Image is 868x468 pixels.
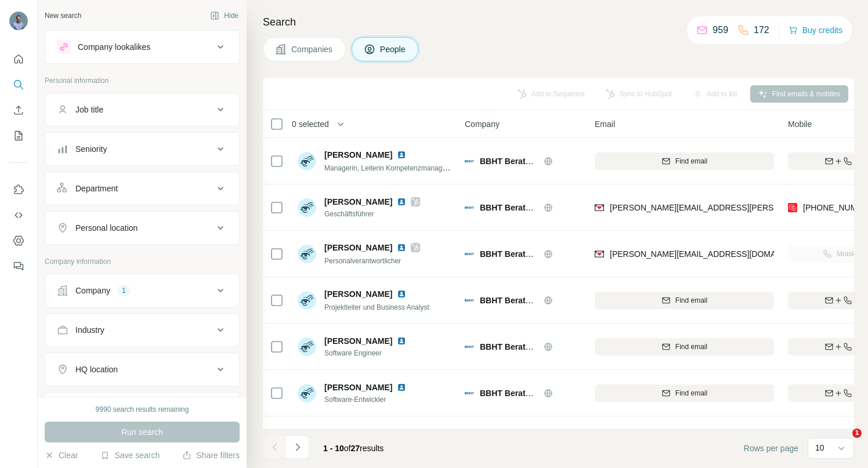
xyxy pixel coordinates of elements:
img: LinkedIn logo [397,383,406,392]
span: Find email [675,156,707,166]
button: Find email [595,338,774,355]
button: Quick start [9,49,28,70]
button: Feedback [9,256,28,277]
button: Dashboard [9,230,28,251]
span: Software-Entwickler [324,394,411,405]
div: Personal location [75,222,138,234]
span: Find email [675,388,707,398]
img: Avatar [298,198,316,217]
img: Avatar [298,338,316,356]
span: BBHT Beratungsgesellschaft mbH KG [480,249,627,259]
iframe: Intercom live chat [829,429,856,456]
div: New search [45,10,81,21]
img: Logo of BBHT Beratungsgesellschaft mbH KG [465,157,474,166]
button: Industry [45,316,239,344]
div: Company [75,285,110,296]
span: 27 [351,444,360,453]
img: LinkedIn logo [397,150,406,159]
img: Logo of BBHT Beratungsgesellschaft mbH KG [465,389,474,398]
span: BBHT Beratungsgesellschaft mbH KG [480,296,627,305]
button: Use Surfe on LinkedIn [9,179,28,200]
img: provider findymail logo [595,248,604,260]
span: Companies [291,43,334,55]
button: HQ location [45,355,239,383]
p: 10 [815,442,824,454]
span: Email [595,118,615,130]
p: 172 [754,23,769,37]
span: BBHT Beratungsgesellschaft mbH KG [480,203,627,212]
img: LinkedIn logo [397,197,406,206]
button: My lists [9,125,28,146]
div: 9990 search results remaining [96,404,189,415]
span: results [323,444,384,453]
img: provider findymail logo [595,202,604,213]
span: BBHT Beratungsgesellschaft mbH KG [480,342,627,351]
button: Find email [595,153,774,170]
p: Personal information [45,75,240,86]
button: Department [45,175,239,202]
p: Company information [45,256,240,267]
span: [PERSON_NAME] [324,382,392,393]
img: provider prospeo logo [788,202,797,213]
span: 1 [852,429,862,438]
span: Software Engineer [324,348,411,358]
button: Find email [595,384,774,402]
img: LinkedIn logo [397,243,406,252]
img: Avatar [9,12,28,30]
span: Projektleiter und Business Analyst [324,303,429,311]
span: Personalverantwortlicher [324,257,401,265]
div: Department [75,183,118,194]
button: Save search [100,449,160,461]
button: Clear [45,449,78,461]
button: Annual revenue ($) [45,395,239,423]
span: BBHT Beratungsgesellschaft mbH KG [480,157,627,166]
button: Buy credits [789,22,842,38]
img: Avatar [298,291,316,310]
span: [PERSON_NAME][EMAIL_ADDRESS][DOMAIN_NAME] [610,249,814,259]
span: [PERSON_NAME] [324,428,392,440]
img: Avatar [298,152,316,170]
span: BBHT Beratungsgesellschaft mbH KG [480,389,627,398]
img: Logo of BBHT Beratungsgesellschaft mbH KG [465,296,474,305]
span: Company [465,118,500,130]
img: Avatar [298,245,316,263]
span: [PERSON_NAME] [324,149,392,161]
button: Use Surfe API [9,205,28,226]
img: LinkedIn logo [397,289,406,299]
div: Company lookalikes [78,41,150,53]
button: Search [9,74,28,95]
span: Find email [675,342,707,352]
button: Job title [45,96,239,124]
span: People [380,43,407,55]
img: LinkedIn logo [397,336,406,346]
span: Find email [675,295,707,306]
button: Share filters [182,449,240,461]
button: Company lookalikes [45,33,239,61]
span: Geschäftsführer [324,209,420,219]
span: 1 - 10 [323,444,344,453]
span: 0 selected [292,118,329,130]
span: Rows per page [744,442,798,454]
button: Navigate to next page [286,436,309,459]
div: Job title [75,104,103,115]
button: Find email [595,292,774,309]
span: Mobile [788,118,812,130]
button: Seniority [45,135,239,163]
button: Hide [202,7,247,24]
button: Company1 [45,277,239,304]
img: Logo of BBHT Beratungsgesellschaft mbH KG [465,342,474,351]
h4: Search [263,14,854,30]
span: [PERSON_NAME] [324,196,392,208]
div: Seniority [75,143,107,155]
p: 959 [713,23,728,37]
span: Managerin, Leiterin Kompetenzmanagement [324,163,462,172]
img: Logo of BBHT Beratungsgesellschaft mbH KG [465,249,474,259]
div: HQ location [75,364,118,375]
div: 1 [117,285,131,296]
span: [PERSON_NAME] [324,242,392,253]
span: of [344,444,351,453]
div: Industry [75,324,104,336]
button: Enrich CSV [9,100,28,121]
img: Logo of BBHT Beratungsgesellschaft mbH KG [465,203,474,212]
img: Avatar [298,384,316,402]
